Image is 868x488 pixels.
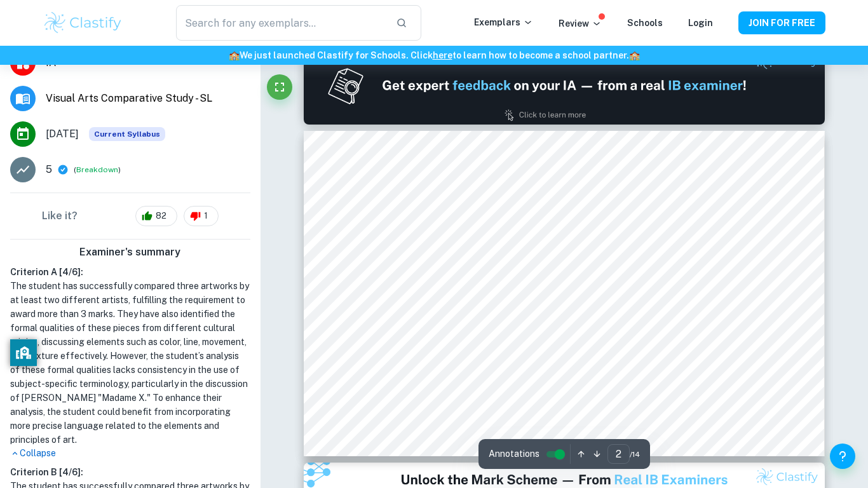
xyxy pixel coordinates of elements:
[46,162,52,177] p: 5
[197,210,215,222] span: 1
[46,126,79,142] span: [DATE]
[433,50,452,60] a: here
[304,46,825,125] img: Ad
[10,447,250,460] p: Collapse
[688,18,713,28] a: Login
[10,265,250,279] h6: Criterion A [ 4 / 6 ]:
[10,339,37,366] button: privacy banner
[184,206,219,226] div: 1
[42,208,78,224] h6: Like it?
[627,18,663,28] a: Schools
[474,15,533,29] p: Exemplars
[74,164,121,176] span: ( )
[10,465,250,479] h6: Criterion B [ 4 / 6 ]:
[267,74,292,100] button: Fullscreen
[46,91,250,106] span: Visual Arts Comparative Study - SL
[149,210,173,222] span: 82
[43,10,123,36] img: Clastify logo
[630,449,640,460] span: / 14
[89,127,165,141] span: Current Syllabus
[629,50,640,60] span: 🏫
[176,5,386,41] input: Search for any exemplars...
[135,206,177,226] div: 82
[10,279,250,447] h1: The student has successfully compared three artworks by at least two different artists, fulfillin...
[559,17,602,30] p: Review
[5,245,255,260] h6: Examiner's summary
[229,50,240,60] span: 🏫
[489,447,539,461] span: Annotations
[830,444,855,469] button: Help and Feedback
[3,48,865,62] h6: We just launched Clastify for Schools. Click to learn how to become a school partner.
[89,127,165,141] div: This exemplar is based on the current syllabus. Feel free to refer to it for inspiration/ideas wh...
[738,11,825,34] button: JOIN FOR FREE
[76,164,118,175] button: Breakdown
